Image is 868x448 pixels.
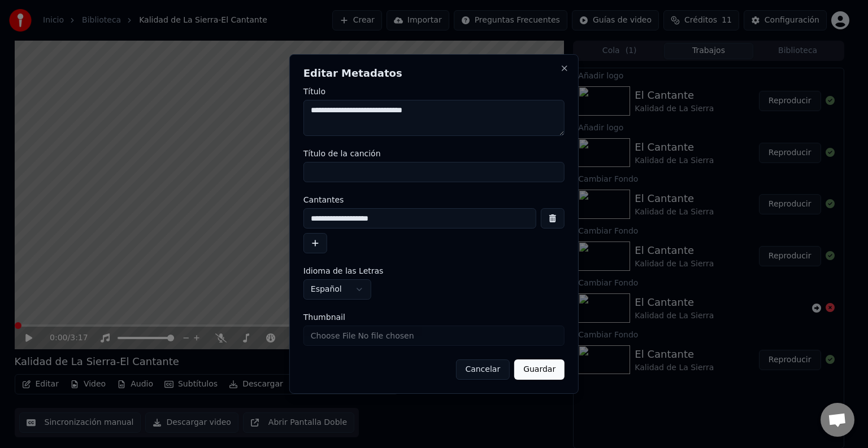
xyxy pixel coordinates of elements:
[455,359,510,380] button: Cancelar
[303,87,565,95] label: Título
[303,267,384,275] span: Idioma de las Letras
[303,313,345,321] span: Thumbnail
[303,68,565,78] h2: Editar Metadatos
[303,196,565,204] label: Cantantes
[514,359,565,380] button: Guardar
[303,150,565,157] label: Título de la canción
